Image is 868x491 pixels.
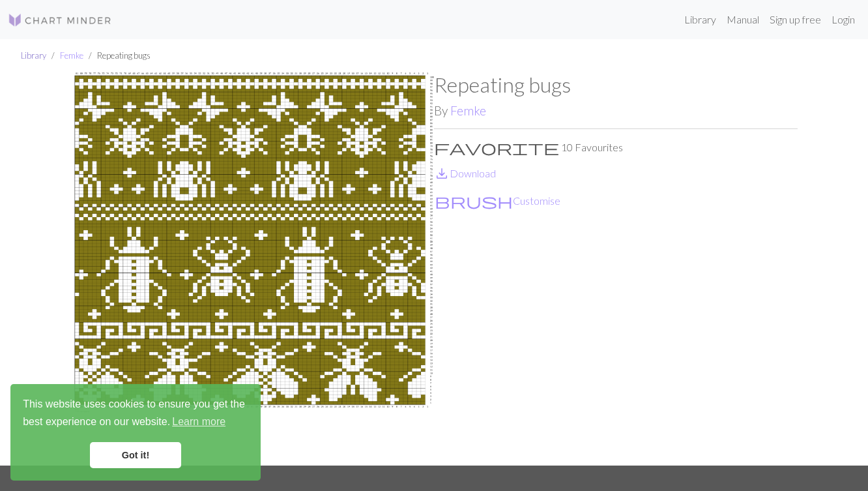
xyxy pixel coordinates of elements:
span: brush [435,192,513,210]
a: Sign up free [764,7,826,33]
h1: Repeating bugs [434,72,798,97]
li: Repeating bugs [83,50,151,62]
i: Download [434,166,450,181]
a: dismiss cookie message [90,442,181,468]
p: 10 Favourites [434,140,798,155]
span: This website uses cookies to ensure you get the best experience on our website. [23,396,248,432]
a: learn more about cookies [170,412,227,432]
img: bugs [70,72,434,465]
span: favorite [434,138,559,156]
span: save_alt [434,164,450,183]
h2: By [434,103,798,118]
a: Femke [450,103,486,118]
a: Library [21,50,46,61]
a: Library [679,7,721,33]
a: Manual [721,7,764,33]
a: Login [826,7,860,33]
img: Logo [8,12,112,28]
button: CustomiseCustomise [434,192,561,209]
i: Customise [435,193,513,209]
a: Femke [60,50,83,61]
a: DownloadDownload [434,167,496,179]
i: Favourite [434,140,559,155]
div: cookieconsent [10,384,261,481]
